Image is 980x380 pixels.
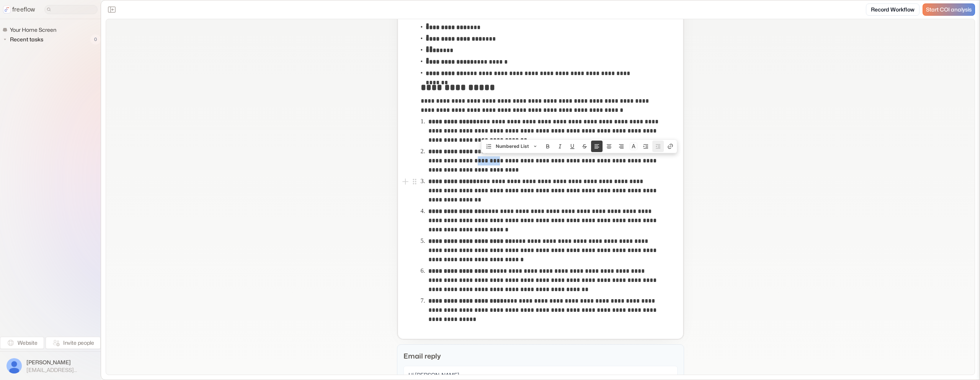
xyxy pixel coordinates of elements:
button: Create link [665,141,676,152]
button: Numbered List [482,141,541,152]
span: [EMAIL_ADDRESS][DOMAIN_NAME] [26,367,94,373]
span: [PERSON_NAME] [26,359,94,366]
button: Align text center [603,141,615,152]
button: Align text left [591,141,603,152]
p: Email reply [403,351,678,361]
button: Unnest block [652,141,664,152]
button: Colors [628,141,639,152]
button: Bold [542,141,554,152]
a: Start COI analysis [923,3,975,16]
button: Nest block [640,141,652,152]
button: Underline [567,141,578,152]
span: 0 [90,34,101,44]
button: Add block [401,177,410,186]
a: Your Home Screen [2,25,59,34]
button: Italic [554,141,566,152]
button: Strike [579,141,590,152]
p: freeflow [12,5,35,14]
a: Record Workflow [866,3,920,16]
span: Numbered List [496,141,529,152]
button: [PERSON_NAME][EMAIL_ADDRESS][DOMAIN_NAME] [5,356,96,375]
button: Invite people [46,337,101,349]
span: Recent tasks [8,36,46,43]
span: Start COI analysis [926,7,972,13]
img: profile [7,358,22,373]
a: freeflow [3,5,35,14]
span: Your Home Screen [8,26,59,34]
button: Close the sidebar [106,3,118,16]
button: Open block menu [410,177,419,186]
button: Recent tasks [2,35,46,44]
button: Align text right [616,141,627,152]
